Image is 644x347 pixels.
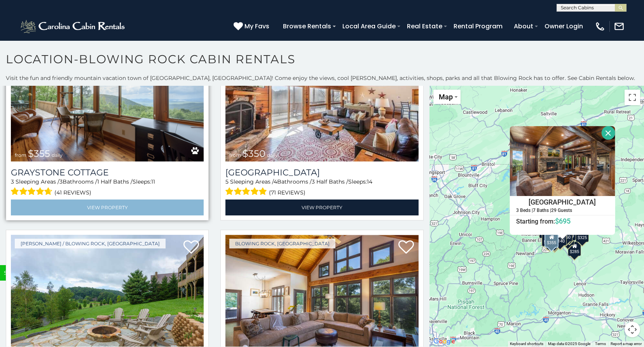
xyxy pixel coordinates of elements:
div: $325 [576,227,589,242]
img: White-1-2.png [19,19,127,34]
img: mail-regular-white.png [614,21,625,32]
h5: 3 Beds | [516,208,532,213]
span: Map [439,93,453,101]
span: $355 [28,148,50,159]
button: Close [601,126,615,140]
span: 1 Half Baths / [97,178,133,185]
span: 5 [225,178,229,185]
a: Add to favorites [183,239,199,256]
a: Open this area in Google Maps (opens a new window) [431,337,457,347]
span: from [15,152,26,158]
div: Sleeping Areas / Bathrooms / Sleeps: [11,178,204,198]
h5: 29 Guests [551,208,572,213]
span: 3 Half Baths / [312,178,348,185]
button: Change map style [433,90,461,104]
span: 14 [367,178,372,185]
img: Renaissance Lodge [510,126,615,196]
a: Browse Rentals [279,19,335,33]
a: Real Estate [403,19,446,33]
span: 11 [151,178,155,185]
div: $410 [542,232,555,246]
a: [GEOGRAPHIC_DATA] [225,167,418,178]
span: from [229,152,241,158]
button: Keyboard shortcuts [510,341,543,347]
h5: 7 Baths | [532,208,551,213]
a: Add to favorites [398,239,414,256]
button: Map camera controls [625,322,640,337]
a: Report a map error [611,342,642,346]
img: Blackberry Ridge [225,33,418,162]
a: [GEOGRAPHIC_DATA] 3 Beds | 7 Baths | 29 Guests Starting from:$695 [510,196,615,226]
a: Blackberry Ridge from $350 daily [225,33,418,162]
img: Graystone Cottage [11,33,204,162]
span: 3 [11,178,14,185]
img: phone-regular-white.png [595,21,606,32]
div: Sleeping Areas / Bathrooms / Sleeps: [225,178,418,198]
a: Graystone Cottage from $355 daily [11,33,204,162]
div: $285 [568,241,581,256]
span: $350 [243,148,265,159]
a: My Favs [234,21,271,31]
a: Blowing Rock, [GEOGRAPHIC_DATA] [229,239,335,248]
span: Map data ©2025 Google [548,342,590,346]
a: Rental Program [450,19,506,33]
a: [PERSON_NAME] / Blowing Rock, [GEOGRAPHIC_DATA] [15,239,166,248]
button: Toggle fullscreen view [625,90,640,105]
a: Graystone Cottage [11,167,204,178]
img: Google [431,337,457,347]
div: $355 [545,232,558,248]
a: View Property [11,200,204,215]
div: $375 [541,232,555,246]
span: daily [52,152,63,158]
span: (71 reviews) [269,187,305,198]
a: Owner Login [541,19,587,33]
a: Local Area Guide [339,19,400,33]
span: 3 [59,178,63,185]
span: 4 [274,178,277,185]
span: My Favs [244,21,269,31]
span: $695 [555,217,570,225]
h6: Starting from: [510,217,614,225]
h4: [GEOGRAPHIC_DATA] [510,196,614,208]
h3: Blackberry Ridge [225,167,418,178]
a: View Property [225,200,418,215]
a: Terms [595,342,606,346]
span: daily [267,152,278,158]
span: (41 reviews) [54,187,91,198]
a: About [510,19,537,33]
